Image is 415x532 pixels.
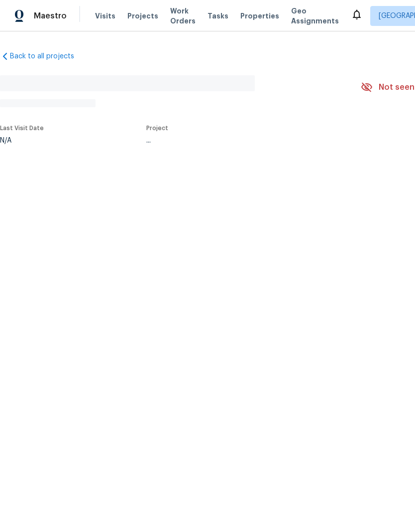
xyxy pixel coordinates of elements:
[170,6,196,26] span: Work Orders
[291,6,339,26] span: Geo Assignments
[146,125,168,131] span: Project
[240,11,279,21] span: Properties
[34,11,67,21] span: Maestro
[146,137,337,144] div: ...
[207,12,228,19] span: Tasks
[95,11,115,21] span: Visits
[127,11,158,21] span: Projects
